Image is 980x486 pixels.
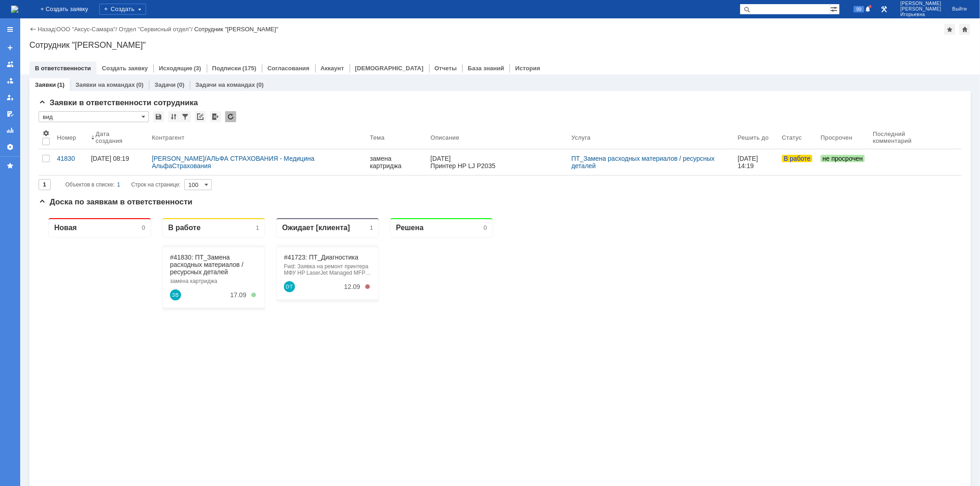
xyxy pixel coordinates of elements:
div: #41830: ПТ_Замена расходных материалов / ресурсных деталей [131,43,219,65]
div: 0 [103,14,107,21]
span: [PERSON_NAME] [901,6,941,12]
a: [DATE] 14:19 [734,149,778,175]
div: 12.09.2025 [306,73,322,80]
a: Аккаунт [321,65,344,72]
span: В работе [782,155,812,162]
div: Новая [16,13,38,22]
a: Мои согласования [3,107,17,121]
a: Заявки на командах [75,81,135,88]
a: #41723: ПТ_Диагностика [245,43,320,51]
div: Ожидает [клиента] [244,13,312,22]
img: logo [11,6,18,13]
th: Статус [778,126,817,149]
a: Задачи на командах [195,81,255,88]
div: (0) [256,81,264,88]
div: В работе [130,13,162,22]
div: Фильтрация... [180,111,191,122]
div: Сделать домашней страницей [959,24,970,35]
span: Заявки в ответственности сотрудника [39,98,198,107]
a: Перейти в интерфейс администратора [878,4,889,15]
div: 1 [331,14,334,21]
a: Назад [38,26,55,33]
div: Скопировать ссылку на список [195,111,206,122]
a: Загороднев Владимир Александрович [131,79,142,90]
div: Номер [57,134,76,141]
div: Сотрудник "[PERSON_NAME]" [29,40,971,50]
span: 99 [854,6,864,12]
a: #41830: ПТ_Замена расходных материалов / ресурсных деталей [131,43,205,65]
div: Сотрудник "[PERSON_NAME]" [194,26,278,33]
div: #41723: ПТ_Диагностика [245,43,333,51]
th: Контрагент [148,126,366,149]
a: замена картриджа [366,149,427,175]
a: Мои заявки [3,90,17,105]
a: В работе [778,149,817,175]
div: / [119,26,194,33]
div: Экспорт списка [210,111,221,122]
a: Согласования [267,65,310,72]
div: Добавить в избранное [944,24,955,35]
a: не просрочен [817,149,869,175]
div: замена картриджа [131,68,219,74]
a: Подписки [212,65,241,72]
th: Услуга [568,126,734,149]
span: Настройки [42,130,50,137]
div: Решена [357,13,385,22]
a: [DEMOGRAPHIC_DATA] [355,65,424,72]
span: [PERSON_NAME] [901,1,941,6]
div: Статус [782,134,802,141]
div: 41830 [57,155,84,162]
a: Заявки [35,81,56,88]
a: В ответственности [35,65,91,72]
div: (1) [57,81,64,88]
span: Объектов в списке: [65,181,114,188]
span: Расширенный поиск [830,4,839,13]
th: Тема [366,126,427,149]
div: замена картриджа [370,155,423,170]
i: Строк на странице: [65,179,181,190]
div: Сохранить вид [153,111,164,122]
div: Решить до [738,134,769,141]
a: Исходящие [159,65,193,72]
a: Перейти на домашнюю страницу [11,6,18,13]
th: Номер [53,126,87,149]
div: Услуга [572,134,591,141]
div: (0) [177,81,184,88]
a: Отчеты [435,65,457,72]
a: 41830 [53,149,87,175]
a: Создать заявку [3,40,17,55]
th: Дата создания [87,126,148,149]
a: Создать заявку [102,65,148,72]
div: (0) [136,81,143,88]
a: Denis Timirgaliev [245,71,256,82]
div: 1 [117,179,120,190]
div: Обновлять список [225,111,236,122]
div: [DATE] 08:19 [91,155,129,162]
div: Fwd: Заявка на ремонт принтера МФУ HP LaserJet Managed MFP E62655dn [245,53,333,66]
a: База знаний [468,65,504,72]
div: 1 [217,14,221,21]
div: Просрочен [821,134,852,141]
a: [PERSON_NAME] [152,155,204,162]
div: 0. Просрочен [327,74,331,79]
a: Задачи [154,81,176,88]
span: Игорьевна [901,12,941,17]
div: Создать [99,4,146,15]
a: ООО "Аксус-Самара" [57,26,116,33]
div: Дата создания [96,130,137,144]
div: Последний комментарий [873,130,943,144]
div: 0 [445,14,448,21]
div: 5. Менее 100% [213,82,217,87]
div: Тема [370,134,385,141]
a: Настройки [3,140,17,154]
div: (175) [243,65,256,72]
div: Описание [431,134,459,141]
a: Отдел "Сервисный отдел" [119,26,191,33]
a: Отчеты [3,123,17,138]
div: / [152,155,363,170]
a: История [515,65,540,72]
div: Контрагент [152,134,184,141]
span: [DATE] 14:19 [738,155,760,170]
div: / [57,26,119,33]
div: (3) [194,65,201,72]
